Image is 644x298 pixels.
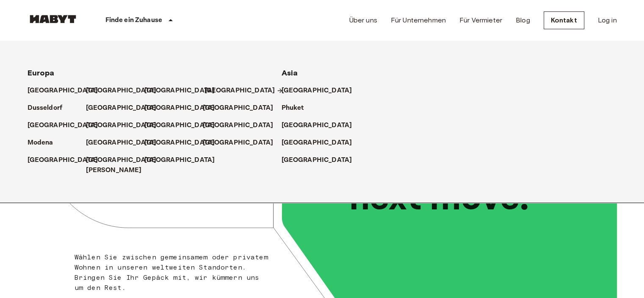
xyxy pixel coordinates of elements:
[349,15,377,25] a: Über uns
[203,138,274,148] p: [GEOGRAPHIC_DATA]
[391,15,446,25] a: Für Unternehmen
[86,86,157,96] p: [GEOGRAPHIC_DATA]
[28,120,98,131] p: [GEOGRAPHIC_DATA]
[144,155,224,165] a: [GEOGRAPHIC_DATA]
[349,135,603,220] p: Unlock your next move.
[28,120,107,131] a: [GEOGRAPHIC_DATA]
[544,11,584,29] a: Kontakt
[86,155,165,175] a: [GEOGRAPHIC_DATA][PERSON_NAME]
[144,138,224,148] a: [GEOGRAPHIC_DATA]
[282,138,361,148] a: [GEOGRAPHIC_DATA]
[598,15,617,25] a: Log in
[86,120,157,131] p: [GEOGRAPHIC_DATA]
[28,138,62,148] a: Modena
[144,120,215,131] p: [GEOGRAPHIC_DATA]
[282,120,361,131] a: [GEOGRAPHIC_DATA]
[28,138,53,148] p: Modena
[203,103,282,113] a: [GEOGRAPHIC_DATA]
[205,86,275,96] p: [GEOGRAPHIC_DATA]
[86,138,157,148] p: [GEOGRAPHIC_DATA]
[282,103,304,113] p: Phuket
[144,86,215,96] p: [GEOGRAPHIC_DATA]
[28,86,107,96] a: [GEOGRAPHIC_DATA]
[28,86,98,96] p: [GEOGRAPHIC_DATA]
[282,103,312,113] a: Phuket
[282,86,361,96] a: [GEOGRAPHIC_DATA]
[203,138,282,148] a: [GEOGRAPHIC_DATA]
[516,15,530,25] a: Blog
[28,68,55,78] span: Europa
[86,120,165,131] a: [GEOGRAPHIC_DATA]
[282,155,361,165] a: [GEOGRAPHIC_DATA]
[282,68,298,78] span: Asia
[28,103,71,113] a: Dusseldorf
[203,120,274,131] p: [GEOGRAPHIC_DATA]
[28,103,63,113] p: Dusseldorf
[282,138,352,148] p: [GEOGRAPHIC_DATA]
[86,86,165,96] a: [GEOGRAPHIC_DATA]
[282,86,352,96] p: [GEOGRAPHIC_DATA]
[86,103,165,113] a: [GEOGRAPHIC_DATA]
[205,86,284,96] a: [GEOGRAPHIC_DATA]
[28,155,107,165] a: [GEOGRAPHIC_DATA]
[86,138,165,148] a: [GEOGRAPHIC_DATA]
[144,103,224,113] a: [GEOGRAPHIC_DATA]
[144,86,224,96] a: [GEOGRAPHIC_DATA]
[203,103,274,113] p: [GEOGRAPHIC_DATA]
[28,155,98,165] p: [GEOGRAPHIC_DATA]
[144,120,224,131] a: [GEOGRAPHIC_DATA]
[28,15,78,23] img: Habyt
[105,15,163,25] p: Finde ein Zuhause
[203,120,282,131] a: [GEOGRAPHIC_DATA]
[144,155,215,165] p: [GEOGRAPHIC_DATA]
[282,155,352,165] p: [GEOGRAPHIC_DATA]
[75,252,269,293] p: Wählen Sie zwischen gemeinsamem oder privatem Wohnen in unseren weltweiten Standorten. Bringen Si...
[144,138,215,148] p: [GEOGRAPHIC_DATA]
[282,120,352,131] p: [GEOGRAPHIC_DATA]
[86,103,157,113] p: [GEOGRAPHIC_DATA]
[86,155,157,175] p: [GEOGRAPHIC_DATA][PERSON_NAME]
[144,103,215,113] p: [GEOGRAPHIC_DATA]
[459,15,502,25] a: Für Vermieter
